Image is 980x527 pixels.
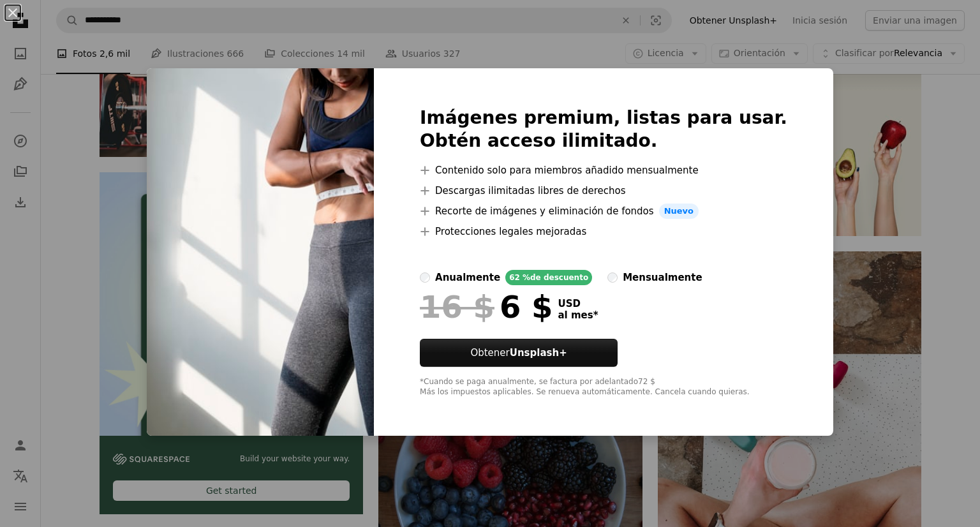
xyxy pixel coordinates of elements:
[420,107,787,152] h2: Imágenes premium, listas para usar. Obtén acceso ilimitado.
[420,272,430,283] input: anualmente62 %de descuento
[420,339,618,367] button: ObtenerUnsplash+
[435,270,500,285] div: anualmente
[420,290,553,323] div: 6 $
[420,163,787,178] li: Contenido solo para miembros añadido mensualmente
[558,309,598,321] span: al mes *
[505,270,592,285] div: 62 % de descuento
[558,298,598,309] span: USD
[420,377,787,397] div: *Cuando se paga anualmente, se factura por adelantado 72 $ Más los impuestos aplicables. Se renue...
[147,68,374,436] img: premium_photo-1723924804130-524691ee9ad4
[659,204,699,219] span: Nuevo
[510,347,567,359] strong: Unsplash+
[420,224,787,239] li: Protecciones legales mejoradas
[607,272,618,283] input: mensualmente
[623,270,702,285] div: mensualmente
[420,183,787,198] li: Descargas ilimitadas libres de derechos
[420,204,787,219] li: Recorte de imágenes y eliminación de fondos
[420,290,494,323] span: 16 $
